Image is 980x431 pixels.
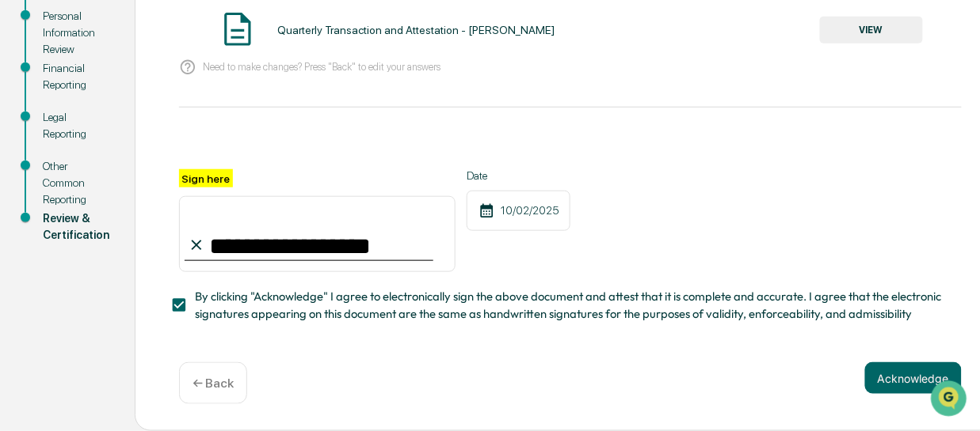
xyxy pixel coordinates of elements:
[43,210,109,244] div: Review & Certification
[269,125,288,144] button: Start new chat
[112,267,192,279] a: Powered byPylon
[16,32,288,58] p: How can we help?
[10,192,109,221] a: 🖐️Preclearance
[109,192,203,221] a: 🗄️Attestations
[179,169,233,187] label: Sign here
[16,200,29,213] div: 🖐️
[16,120,44,149] img: 1746055101610-c473b297-6a78-478c-a979-82029cc54cd1
[820,17,923,43] button: VIEW
[32,198,102,214] span: Preclearance
[195,288,949,323] span: By clicking "Acknowledge" I agree to electronically sign the above document and attest that it is...
[158,267,192,279] span: Pylon
[131,198,196,214] span: Attestations
[43,158,109,208] div: Other Common Reporting
[43,8,109,58] div: Personal Information Review
[865,362,962,394] button: Acknowledge
[277,24,555,36] div: Quarterly Transaction and Attestation - [PERSON_NAME]
[193,376,234,391] p: ← Back
[16,230,29,243] div: 🔎
[929,379,972,422] iframe: Open customer support
[43,60,109,93] div: Financial Reporting
[10,222,106,251] a: 🔎Data Lookup
[115,200,128,213] div: 🗄️
[54,136,200,149] div: We're available if you need us!
[32,229,100,244] span: Data Lookup
[467,169,570,182] label: Date
[218,9,257,49] img: Document Icon
[43,109,109,142] div: Legal Reporting
[54,120,260,136] div: Start new chat
[467,191,570,231] div: 10/02/2025
[203,61,440,73] p: Need to make changes? Press "Back" to edit your answers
